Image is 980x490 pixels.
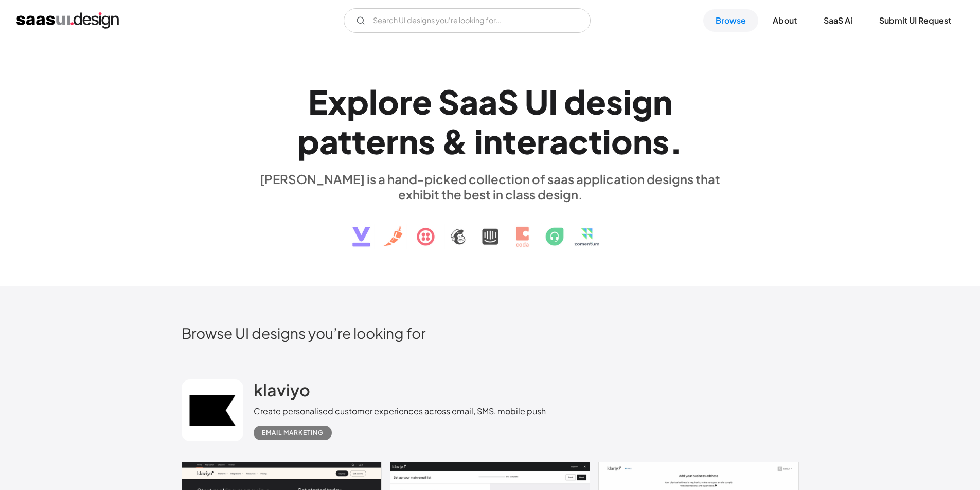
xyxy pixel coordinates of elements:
img: text, icon, saas logo [334,202,646,256]
input: Search UI designs you're looking for... [344,8,591,33]
h2: Browse UI designs you’re looking for [182,324,799,342]
div: Email Marketing [262,427,324,439]
a: klaviyo [254,379,310,405]
a: About [760,9,809,32]
h1: Explore SaaS UI design patterns & interactions. [254,82,727,161]
a: Browse [703,9,758,32]
div: [PERSON_NAME] is a hand-picked collection of saas application designs that exhibit the best in cl... [254,171,727,202]
a: Submit UI Request [867,9,964,32]
div: Create personalised customer experiences across email, SMS, mobile push [254,405,546,418]
a: SaaS Ai [811,9,865,32]
h2: klaviyo [254,379,310,400]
